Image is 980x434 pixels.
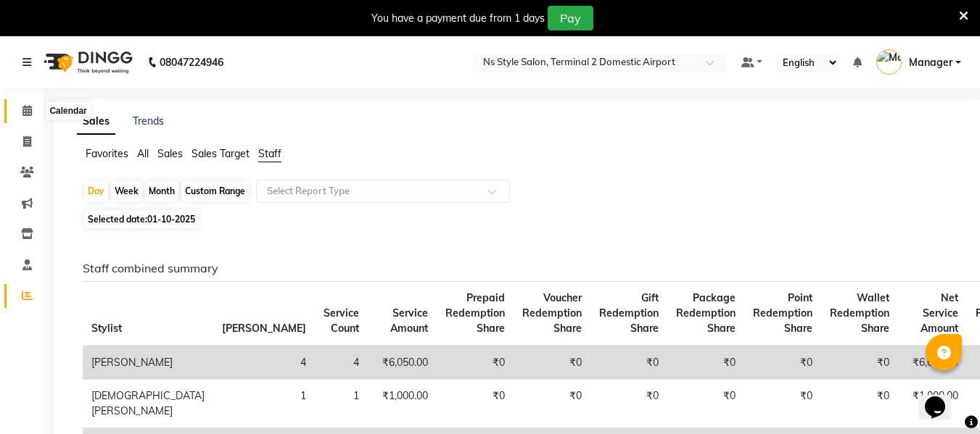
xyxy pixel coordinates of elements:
[368,346,437,380] td: ₹6,050.00
[445,291,505,335] span: Prepaid Redemption Share
[371,11,545,26] div: You have a payment due from 1 days
[514,380,590,428] td: ₹0
[46,102,90,120] div: Calendar
[86,147,128,160] span: Favorites
[133,114,164,128] a: Trends
[919,376,965,420] iframe: chat widget
[91,322,122,335] span: Stylist
[667,346,744,380] td: ₹0
[213,380,315,428] td: 1
[368,380,437,428] td: ₹1,000.00
[37,42,136,83] img: logo
[753,291,812,335] span: Point Redemption Share
[876,49,902,75] img: Manager
[324,306,359,335] span: Service Count
[667,380,744,428] td: ₹0
[315,380,368,428] td: 1
[111,181,142,201] div: Week
[909,55,952,70] span: Manager
[83,346,213,380] td: [PERSON_NAME]
[147,214,195,225] span: 01-10-2025
[390,306,428,335] span: Service Amount
[821,380,898,428] td: ₹0
[84,210,199,228] span: Selected date:
[258,147,281,160] span: Staff
[437,380,514,428] td: ₹0
[898,346,967,380] td: ₹6,050.00
[437,346,514,380] td: ₹0
[830,291,889,335] span: Wallet Redemption Share
[84,181,108,201] div: Day
[83,380,213,428] td: [DEMOGRAPHIC_DATA][PERSON_NAME]
[921,291,958,335] span: Net Service Amount
[548,6,593,30] button: Pay
[315,346,368,380] td: 4
[213,346,315,380] td: 4
[599,291,659,335] span: Gift Redemption Share
[181,181,249,201] div: Custom Range
[192,147,250,160] span: Sales Target
[522,291,582,335] span: Voucher Redemption Share
[590,380,667,428] td: ₹0
[744,346,821,380] td: ₹0
[898,380,967,428] td: ₹1,000.00
[676,291,736,335] span: Package Redemption Share
[514,346,590,380] td: ₹0
[157,147,183,160] span: Sales
[744,380,821,428] td: ₹0
[821,346,898,380] td: ₹0
[83,262,949,275] h6: Staff combined summary
[145,181,178,201] div: Month
[222,322,306,335] span: [PERSON_NAME]
[590,346,667,380] td: ₹0
[160,42,223,83] b: 08047224946
[137,147,149,160] span: All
